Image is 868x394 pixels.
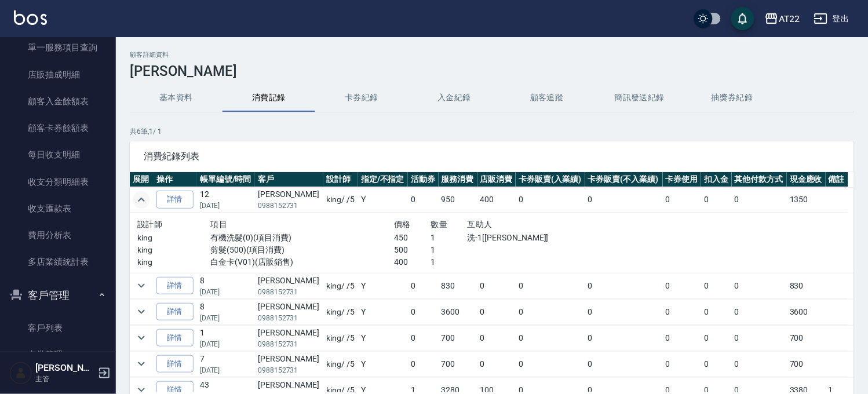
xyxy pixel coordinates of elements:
[133,355,150,373] button: expand row
[585,273,663,298] td: 0
[133,191,150,209] button: expand row
[779,12,800,26] div: AT22
[431,220,448,229] span: 數量
[593,84,686,112] button: 簡訊發送紀錄
[585,351,663,377] td: 0
[663,172,702,187] th: 卡券使用
[156,303,194,321] a: 詳情
[5,141,111,168] a: 每日收支明細
[394,244,431,256] p: 500
[408,351,439,377] td: 0
[255,325,323,351] td: [PERSON_NAME]
[431,244,468,256] p: 1
[787,351,826,377] td: 700
[358,273,408,298] td: Y
[133,329,150,346] button: expand row
[787,273,826,298] td: 830
[358,351,408,377] td: Y
[394,256,431,268] p: 400
[130,84,223,112] button: 基本資料
[826,172,848,187] th: 備註
[258,200,320,211] p: 0988152731
[439,187,477,213] td: 950
[701,172,732,187] th: 扣入金
[5,222,111,249] a: 費用分析表
[5,88,111,115] a: 顧客入金餘額表
[200,287,252,297] p: [DATE]
[14,10,47,25] img: Logo
[408,325,439,351] td: 0
[5,249,111,275] a: 多店業績統計表
[258,287,320,297] p: 0988152731
[5,61,111,88] a: 店販抽成明細
[156,329,194,347] a: 詳情
[9,362,32,385] img: Person
[130,126,854,137] p: 共 6 筆, 1 / 1
[200,339,252,349] p: [DATE]
[408,84,501,112] button: 入金紀錄
[255,299,323,324] td: [PERSON_NAME]
[731,7,754,30] button: save
[358,325,408,351] td: Y
[468,220,493,229] span: 互助人
[137,232,211,244] p: king
[200,313,252,323] p: [DATE]
[394,220,411,229] span: 價格
[5,195,111,222] a: 收支匯款表
[732,299,787,324] td: 0
[130,63,854,79] h3: [PERSON_NAME]
[35,362,94,374] h5: [PERSON_NAME]
[516,172,585,187] th: 卡券販賣(入業績)
[701,325,732,351] td: 0
[787,299,826,324] td: 3600
[258,313,320,323] p: 0988152731
[732,325,787,351] td: 0
[501,84,593,112] button: 顧客追蹤
[663,273,702,298] td: 0
[197,172,255,187] th: 帳單編號/時間
[255,273,323,298] td: [PERSON_NAME]
[701,351,732,377] td: 0
[130,172,154,187] th: 展開
[323,299,358,324] td: king / /5
[439,273,477,298] td: 830
[516,273,585,298] td: 0
[258,365,320,375] p: 0988152731
[585,172,663,187] th: 卡券販賣(不入業績)
[477,172,516,187] th: 店販消費
[197,325,255,351] td: 1
[408,172,439,187] th: 活動券
[477,273,516,298] td: 0
[156,191,194,209] a: 詳情
[787,187,826,213] td: 1350
[137,256,211,268] p: king
[133,277,150,294] button: expand row
[701,187,732,213] td: 0
[358,172,408,187] th: 指定/不指定
[197,273,255,298] td: 8
[258,339,320,349] p: 0988152731
[211,256,395,268] p: 白金卡(V01)(店販銷售)
[35,374,94,384] p: 主管
[323,273,358,298] td: king / /5
[5,341,111,368] a: 卡券管理
[358,299,408,324] td: Y
[211,244,395,256] p: 剪髮(500)(項目消費)
[5,115,111,141] a: 顧客卡券餘額表
[663,325,702,351] td: 0
[200,200,252,211] p: [DATE]
[468,232,578,244] p: 洗-1[[PERSON_NAME]]
[477,187,516,213] td: 400
[323,325,358,351] td: king / /5
[323,172,358,187] th: 設計師
[408,273,439,298] td: 0
[315,84,408,112] button: 卡券紀錄
[255,351,323,377] td: [PERSON_NAME]
[211,220,228,229] span: 項目
[516,299,585,324] td: 0
[477,299,516,324] td: 0
[663,187,702,213] td: 0
[323,187,358,213] td: king / /5
[431,232,468,244] p: 1
[144,151,840,162] span: 消費紀錄列表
